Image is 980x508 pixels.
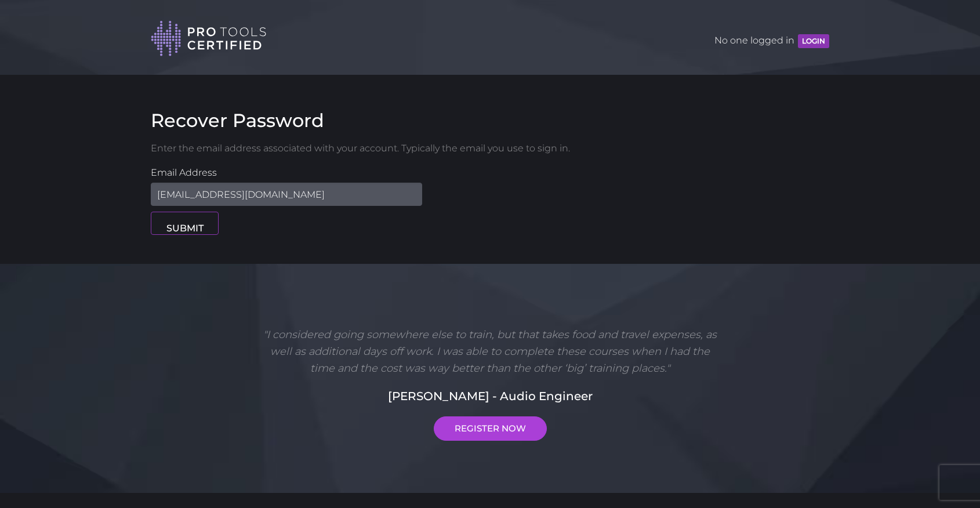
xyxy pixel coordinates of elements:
[714,27,829,48] span: No one logged in
[159,387,821,405] h5: [PERSON_NAME] - Audio Engineer
[151,141,829,156] p: Enter the email address associated with your account. Typically the email you use to sign in.
[259,326,721,376] p: "I considered going somewhere else to train, but that takes food and travel expenses, as well as ...
[151,165,829,180] label: Email Address
[151,110,829,132] h3: Recover Password
[434,416,547,441] a: REGISTER NOW
[798,34,829,48] button: LOGIN
[151,20,267,57] img: Pro Tools Certified logo
[151,212,219,235] button: SUBMIT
